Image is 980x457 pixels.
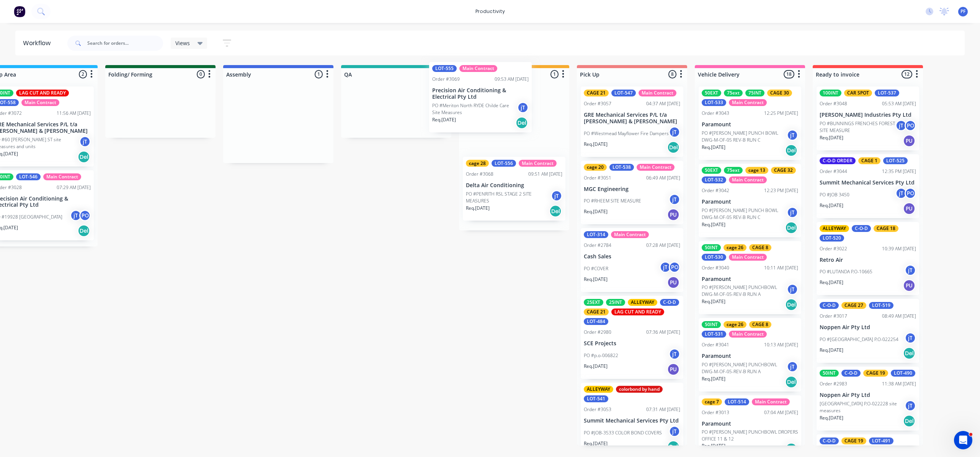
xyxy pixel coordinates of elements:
[960,8,965,15] span: PF
[954,431,972,449] iframe: Intercom live chat
[23,39,54,48] div: Workflow
[175,39,190,47] span: Views
[14,6,25,17] img: Factory
[472,6,509,17] div: productivity
[87,36,163,51] input: Search for orders...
